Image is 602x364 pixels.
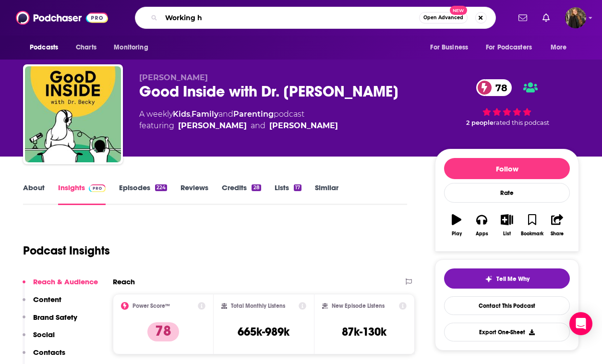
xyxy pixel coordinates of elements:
[23,183,45,205] a: About
[155,184,167,191] div: 224
[139,109,338,132] div: A weekly podcast
[139,73,208,82] span: [PERSON_NAME]
[139,120,338,132] span: featuring
[16,9,108,27] img: Podchaser - Follow, Share and Rate Podcasts
[515,10,531,26] a: Show notifications dropdown
[466,119,494,126] span: 2 people
[23,313,77,330] button: Brand Safety
[233,109,274,119] a: Parenting
[113,277,135,286] h2: Reach
[444,158,570,179] button: Follow
[423,15,463,20] span: Open Advanced
[294,184,301,191] div: 17
[76,41,96,54] span: Charts
[565,7,586,28] span: Logged in as anamarquis
[444,183,570,203] div: Rate
[33,295,61,304] p: Content
[435,73,579,133] div: 78 2 peoplerated this podcast
[135,7,496,29] div: Search podcasts, credits, & more...
[251,120,265,132] span: and
[503,231,511,237] div: List
[565,7,586,28] button: Show profile menu
[252,184,261,191] div: 28
[423,38,480,57] button: open menu
[486,79,512,96] span: 78
[119,183,167,205] a: Episodes224
[444,323,570,341] button: Export One-Sheet
[569,312,592,335] div: Open Intercom Messenger
[23,38,71,57] button: open menu
[33,313,77,322] p: Brand Safety
[476,231,488,237] div: Apps
[23,243,110,258] h1: Podcast Insights
[342,325,386,339] h3: 87k-130k
[565,7,586,28] img: User Profile
[476,79,512,96] a: 78
[494,208,519,243] button: List
[181,183,208,205] a: Reviews
[539,10,554,26] a: Show notifications dropdown
[30,41,58,54] span: Podcasts
[519,208,544,243] button: Bookmark
[33,348,65,357] p: Contacts
[486,41,532,54] span: For Podcasters
[33,330,55,339] p: Social
[496,275,530,283] span: Tell Me Why
[23,277,98,295] button: Reach & Audience
[269,120,338,132] a: Jonathan Haidt
[23,295,61,313] button: Content
[238,325,289,339] h3: 665k-989k
[173,109,190,119] a: Kids
[147,322,179,341] p: 78
[315,183,338,205] a: Similar
[551,231,564,237] div: Share
[521,231,543,237] div: Bookmark
[161,10,419,25] input: Search podcasts, credits, & more...
[89,184,106,192] img: Podchaser Pro
[551,41,567,54] span: More
[33,277,98,286] p: Reach & Audience
[107,38,160,57] button: open menu
[222,183,261,205] a: Credits28
[419,12,468,24] button: Open AdvancedNew
[480,38,546,57] button: open menu
[132,303,170,309] h2: Power Score™
[178,120,247,132] div: [PERSON_NAME]
[192,109,218,119] a: Family
[25,66,121,162] img: Good Inside with Dr. Becky
[114,41,148,54] span: Monitoring
[275,183,301,205] a: Lists17
[332,303,385,309] h2: New Episode Listens
[450,6,467,15] span: New
[430,41,468,54] span: For Business
[444,296,570,315] a: Contact This Podcast
[545,208,570,243] button: Share
[485,275,493,283] img: tell me why sparkle
[58,183,106,205] a: InsightsPodchaser Pro
[444,208,469,243] button: Play
[452,231,462,237] div: Play
[231,303,285,309] h2: Total Monthly Listens
[469,208,494,243] button: Apps
[494,119,549,126] span: rated this podcast
[190,109,192,119] span: ,
[444,268,570,289] button: tell me why sparkleTell Me Why
[544,38,579,57] button: open menu
[218,109,233,119] span: and
[70,38,102,57] a: Charts
[23,330,55,348] button: Social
